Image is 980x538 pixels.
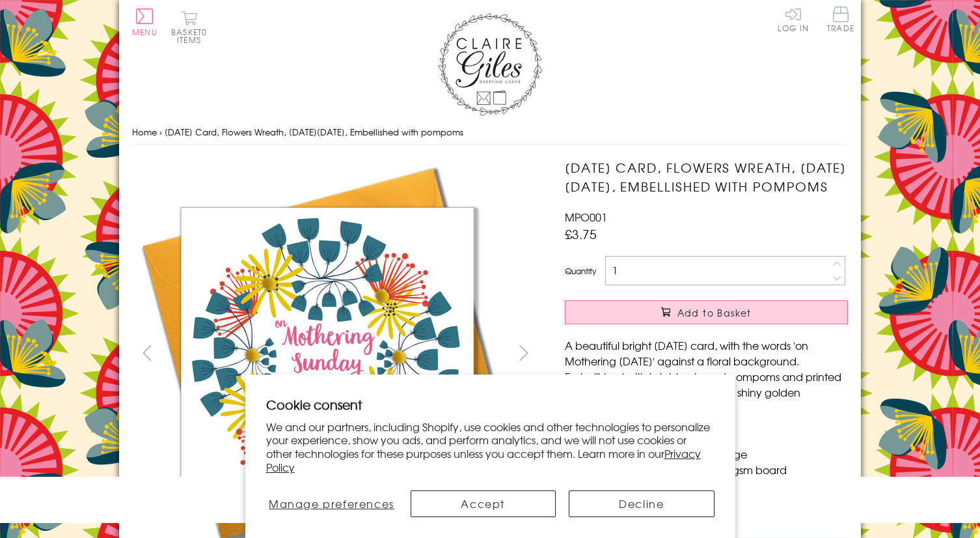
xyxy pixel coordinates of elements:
[165,126,463,138] span: [DATE] Card, Flowers Wreath, [DATE][DATE], Embellished with pompoms
[565,209,607,225] span: MPO001
[778,7,809,32] a: Log In
[159,126,162,138] span: ›
[132,119,848,146] nav: breadcrumbs
[510,338,539,367] button: next
[565,225,597,243] span: £3.75
[266,395,715,414] h2: Cookie consent
[565,337,848,416] p: A beautiful bright [DATE] card, with the words 'on Mothering [DATE]' against a floral background....
[827,7,854,32] span: Trade
[569,490,715,517] button: Decline
[677,306,752,319] span: Add to Basket
[565,265,596,277] label: Quantity
[177,26,207,46] span: 0 items
[266,420,715,474] p: We and our partners, including Shopify, use cookies and other technologies to personalize your ex...
[438,13,542,116] img: Claire Giles Greetings Cards
[827,7,854,35] a: Trade
[266,446,701,475] a: Privacy Policy
[565,300,848,324] button: Add to Basket
[269,496,394,511] span: Manage preferences
[171,10,207,44] button: Basket0 items
[132,338,161,367] button: prev
[266,490,398,517] button: Manage preferences
[132,26,157,38] span: Menu
[132,126,157,138] a: Home
[411,490,556,517] button: Accept
[565,158,848,196] h1: [DATE] Card, Flowers Wreath, [DATE][DATE], Embellished with pompoms
[132,8,157,36] button: Menu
